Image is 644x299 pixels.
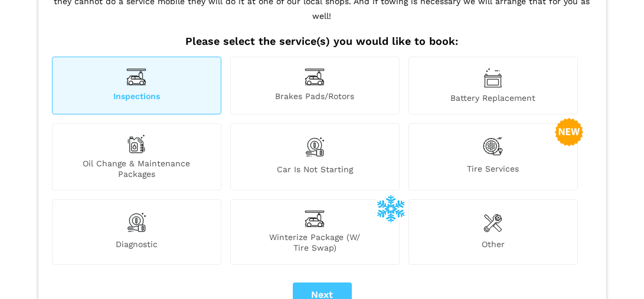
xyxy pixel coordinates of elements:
span: Battery Replacement [409,93,577,103]
span: Car is not starting [231,164,399,179]
span: Inspections [53,91,221,103]
span: Oil Change & Maintenance Packages [53,158,221,179]
span: Diagnostic [53,239,221,253]
img: winterize-icon_1.png [377,194,405,222]
span: Winterize Package (W/ Tire Swap) [231,232,399,253]
h2: Please select the service(s) you would like to book: [49,35,596,48]
span: Brakes Pads/Rotors [231,91,399,103]
span: Other [409,239,577,253]
img: new-badge-2-48.png [555,118,583,146]
span: Tire Services [409,163,577,179]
